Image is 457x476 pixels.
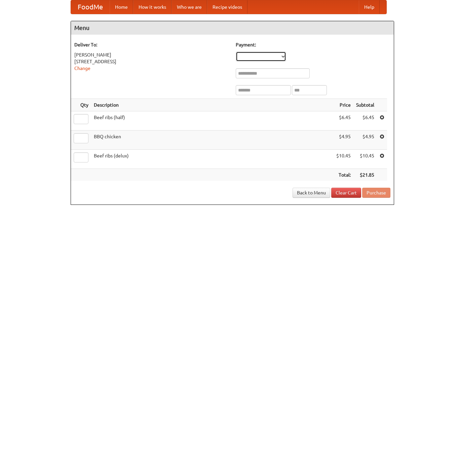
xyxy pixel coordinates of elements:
th: Price [334,99,353,111]
td: $4.95 [353,131,377,150]
td: Beef ribs (delux) [91,150,334,169]
th: Subtotal [353,99,377,111]
div: [PERSON_NAME] [74,51,229,58]
h4: Menu [71,21,394,35]
button: Purchase [362,188,390,198]
td: $6.45 [334,111,353,131]
th: $21.85 [353,169,377,181]
th: Total: [334,169,353,181]
td: $4.95 [334,131,353,150]
a: Clear Cart [331,188,361,198]
td: $10.45 [334,150,353,169]
h5: Deliver To: [74,41,229,48]
a: Who we are [172,0,207,14]
th: Qty [71,99,91,111]
td: BBQ chicken [91,131,334,150]
div: [STREET_ADDRESS] [74,58,229,65]
a: Recipe videos [207,0,247,14]
a: Home [110,0,133,14]
a: How it works [133,0,172,14]
a: FoodMe [71,0,110,14]
td: $10.45 [353,150,377,169]
a: Help [359,0,380,14]
a: Back to Menu [293,188,330,198]
a: Change [74,66,90,71]
td: $6.45 [353,111,377,131]
h5: Payment: [236,41,390,48]
th: Description [91,99,334,111]
td: Beef ribs (half) [91,111,334,131]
